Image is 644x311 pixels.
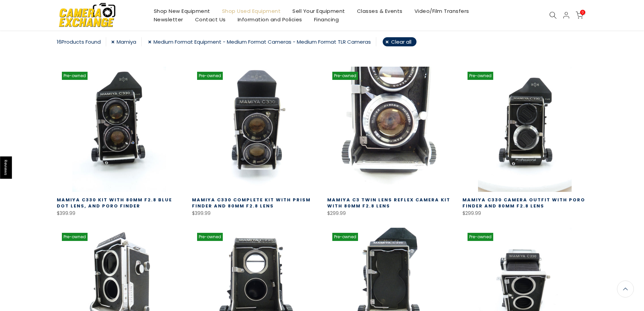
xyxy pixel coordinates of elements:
div: $299.99 [462,209,588,218]
a: Financing [308,15,345,24]
a: Medium Format Equipment - Medium Format Cameras - Medium Format TLR Cameras [148,37,376,46]
a: Shop Used Equipment [216,7,287,15]
span: 0 [580,10,585,15]
a: Clear all [383,37,416,46]
div: $299.99 [327,209,452,218]
a: Mamiya C330 Camera Outfit with Poro Finder and 80MM f2.8 Lens [462,197,585,209]
a: Mamiya C330 Kit with 80MM F2.8 Blue Dot Lens, and Poro Finder [57,197,172,209]
a: Back to the top [617,281,634,297]
a: Classes & Events [351,7,408,15]
a: Sell Your Equipment [287,7,351,15]
a: Newsletter [148,15,189,24]
a: Shop New Equipment [148,7,216,15]
a: 0 [576,12,583,19]
a: Mamiya [111,37,142,46]
a: Mamiya C3 Twin Lens Reflex Camera Kit with 80MM F2.8 Lens [327,197,450,209]
a: Information and Policies [232,15,308,24]
a: Video/Film Transfers [408,7,475,15]
div: $399.99 [192,209,317,218]
a: Mamiya C330 Complete Kit with Prism Finder and 80MM F2.8 Lens [192,197,311,209]
a: Contact Us [189,15,232,24]
div: $399.99 [57,209,182,218]
span: 16 [57,38,62,45]
div: Products Found [57,37,106,46]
